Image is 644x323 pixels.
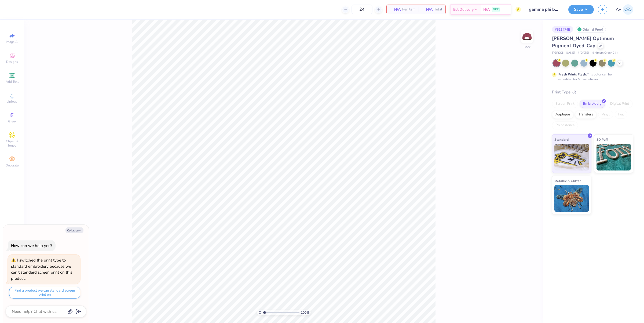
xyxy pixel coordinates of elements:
[554,144,589,170] img: Standard
[8,119,16,124] span: Greek
[11,257,72,281] div: I switched the print type to standard embroidery because we can’t standard screen print on this p...
[434,7,442,12] span: Total
[578,51,589,55] span: # [DATE]
[591,51,618,55] span: Minimum Order: 24 +
[525,4,564,15] input: Untitled Design
[615,111,627,119] div: Foil
[301,310,309,315] span: 100 %
[552,100,578,108] div: Screen Print
[552,121,578,129] div: Rhinestones
[352,5,372,14] input: – –
[422,7,433,12] span: N/A
[9,287,80,299] button: Find a product we can standard screen print on
[402,7,415,12] span: Per Item
[552,26,573,33] div: # 511474B
[453,7,474,12] span: Est. Delivery
[558,72,587,77] strong: Fresh Prints Flash:
[483,7,490,12] span: N/A
[3,139,21,148] span: Clipart & logos
[558,72,624,82] div: This color can be expedited for 5 day delivery.
[576,26,606,33] div: Original Proof
[607,100,633,108] div: Digital Print
[493,8,499,11] span: FREE
[11,243,52,248] div: How can we help you?
[6,79,19,84] span: Add Text
[65,227,83,233] button: Collapse
[390,7,401,12] span: N/A
[552,111,573,119] div: Applique
[554,137,569,142] span: Standard
[522,31,532,42] img: Back
[6,60,18,64] span: Designs
[575,111,597,119] div: Transfers
[623,4,633,15] img: Aargy Velasco
[7,99,17,104] span: Upload
[6,40,19,44] span: Image AI
[616,6,621,13] span: AV
[552,35,614,49] span: [PERSON_NAME] Optimum Pigment Dyed-Cap
[6,163,19,168] span: Decorate
[598,111,613,119] div: Vinyl
[554,178,581,184] span: Metallic & Glitter
[552,89,633,95] div: Print Type
[554,185,589,212] img: Metallic & Glitter
[597,137,608,142] span: 3D Puff
[552,51,575,55] span: [PERSON_NAME]
[568,5,594,14] button: Save
[616,4,633,15] a: AV
[597,144,631,170] img: 3D Puff
[524,45,530,49] div: Back
[580,100,605,108] div: Embroidery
